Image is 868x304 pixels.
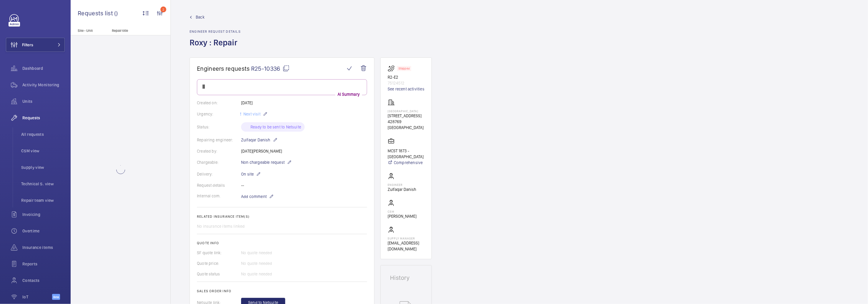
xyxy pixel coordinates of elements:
[197,289,367,293] h2: Sales order info
[388,119,424,130] p: 428769 [GEOGRAPHIC_DATA]
[388,160,424,166] a: Comprehensive
[390,275,422,281] h1: History
[78,9,114,17] span: Requests list
[197,65,250,72] span: Engineers requests
[190,37,241,57] h1: Roxy : Repair
[22,294,52,300] span: IoT
[388,186,416,192] p: Zulfaqar Danish
[22,212,65,217] span: Invoicing
[21,148,65,154] span: CSM view
[242,112,260,116] span: Next visit
[71,29,109,33] p: Site - Unit
[190,29,241,34] h2: Engineer request details
[22,115,65,121] span: Requests
[388,113,424,119] p: [STREET_ADDRESS]
[6,38,65,52] button: Filters
[196,14,205,20] span: Back
[22,65,65,71] span: Dashboard
[388,86,424,92] a: See recent activities
[197,214,367,219] h2: Related insurance item(s)
[22,261,65,267] span: Reports
[388,213,416,219] p: [PERSON_NAME]
[241,136,278,143] p: Zulfaqar Danish
[21,181,65,187] span: Technical S. view
[388,80,424,86] p: 75124512
[388,65,397,72] img: escalator.svg
[388,210,416,213] p: CSM
[388,109,424,113] p: [GEOGRAPHIC_DATA]
[52,294,60,300] span: Beta
[251,65,290,72] span: R25-10336
[22,42,33,48] span: Filters
[22,228,65,234] span: Overtime
[241,194,267,199] span: Add comment
[197,241,367,245] h2: Quote info
[241,171,261,178] p: On site
[399,67,410,70] p: Stopped
[22,98,65,104] span: Units
[388,183,416,186] p: Engineer
[22,244,65,250] span: Insurance items
[388,240,424,252] p: [EMAIL_ADDRESS][DOMAIN_NAME]
[22,277,65,283] span: Contacts
[112,29,151,33] p: Repair title
[388,74,424,80] p: R2-E2
[241,159,285,165] span: Non chargeable request
[21,164,65,170] span: Supply view
[335,91,362,97] p: AI Summary
[21,197,65,203] span: Repair team view
[388,237,424,240] p: Supply manager
[21,131,65,137] span: All requests
[388,148,424,160] p: MCST 1873 - [GEOGRAPHIC_DATA]
[22,82,65,88] span: Activity Monitoring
